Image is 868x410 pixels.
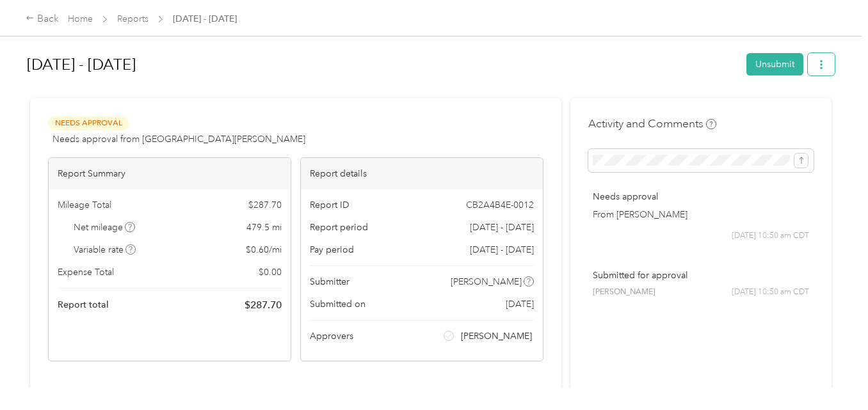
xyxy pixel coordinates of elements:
[593,287,655,298] span: [PERSON_NAME]
[593,208,809,221] p: From [PERSON_NAME]
[310,198,350,212] span: Report ID
[451,275,522,288] span: [PERSON_NAME]
[732,287,809,298] span: [DATE] 10:50 am CDT
[470,221,534,234] span: [DATE] - [DATE]
[732,230,809,242] span: [DATE] 10:50 am CDT
[310,221,368,234] span: Report period
[310,329,353,343] span: Approvers
[106,387,153,401] div: Expense (0)
[245,297,282,313] span: $ 287.70
[48,387,85,401] div: Trips (28)
[310,297,366,311] span: Submitted on
[461,329,532,343] span: [PERSON_NAME]
[117,13,149,24] a: Reports
[74,221,136,234] span: Net mileage
[746,53,803,75] button: Unsubmit
[27,49,737,80] h1: Aug 16 - 31, 2025
[26,12,59,27] div: Back
[593,269,809,282] p: Submitted for approval
[173,12,237,26] span: [DATE] - [DATE]
[310,275,350,288] span: Submitter
[58,198,111,212] span: Mileage Total
[58,298,109,311] span: Report total
[588,116,716,132] h4: Activity and Comments
[48,116,129,130] span: Needs Approval
[58,265,114,279] span: Expense Total
[248,198,282,212] span: $ 287.70
[466,198,534,212] span: CB2A4B4E-0012
[49,158,291,189] div: Report Summary
[470,243,534,256] span: [DATE] - [DATE]
[506,297,534,311] span: [DATE]
[68,13,93,24] a: Home
[796,338,868,410] iframe: Everlance-gr Chat Button Frame
[74,243,136,256] span: Variable rate
[259,265,282,279] span: $ 0.00
[246,221,282,234] span: 479.5 mi
[301,158,543,189] div: Report details
[246,243,282,256] span: $ 0.60 / mi
[593,190,809,203] p: Needs approval
[310,243,354,256] span: Pay period
[52,132,305,146] span: Needs approval from [GEOGRAPHIC_DATA][PERSON_NAME]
